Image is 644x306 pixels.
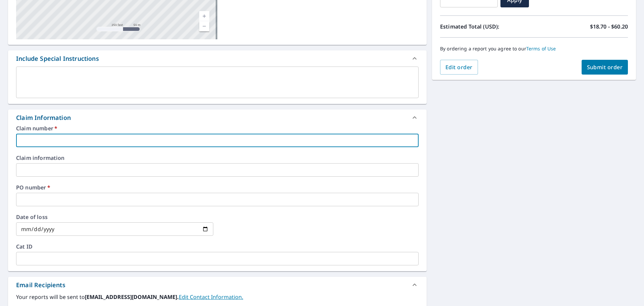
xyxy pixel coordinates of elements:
[16,214,213,220] label: Date of loss
[16,185,419,190] label: PO number
[16,54,99,63] div: Include Special Instructions
[445,63,473,71] span: Edit order
[16,293,419,301] label: Your reports will be sent to
[587,63,623,71] span: Submit order
[199,21,209,31] a: Current Level 17, Zoom Out
[16,126,419,131] label: Claim number
[8,50,427,67] div: Include Special Instructions
[8,110,427,126] div: Claim Information
[440,46,628,52] p: By ordering a report you agree to our
[590,23,628,31] p: $18.70 - $60.20
[582,60,628,75] button: Submit order
[85,293,179,301] b: [EMAIL_ADDRESS][DOMAIN_NAME].
[8,277,427,293] div: Email Recipients
[16,113,71,122] div: Claim Information
[440,23,534,31] p: Estimated Total (USD):
[526,45,556,52] a: Terms of Use
[16,280,65,290] div: Email Recipients
[179,293,243,301] a: EditContactInfo
[440,60,478,75] button: Edit order
[16,155,419,161] label: Claim information
[16,244,419,249] label: Cat ID
[199,11,209,21] a: Current Level 17, Zoom In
